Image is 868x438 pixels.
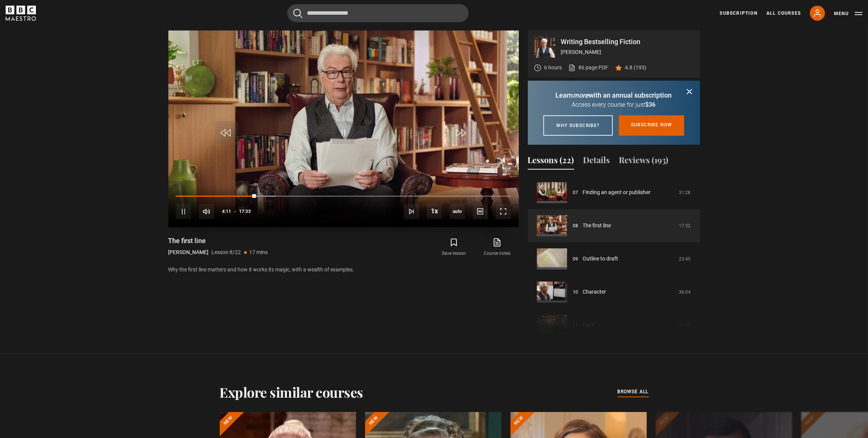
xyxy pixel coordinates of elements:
span: 4:11 [222,205,231,218]
span: browse all [618,388,649,395]
button: Reviews (193) [619,154,669,170]
button: Lessons (22) [528,154,574,170]
p: Access every course for just [537,100,691,109]
span: - [234,209,236,214]
a: Subscription [720,10,757,17]
p: Learn with an annual subscription [537,90,691,100]
video-js: Video Player [168,31,519,227]
span: $36 [646,101,656,108]
i: more [573,91,589,99]
h1: The first line [168,236,268,245]
p: Why the first line matters and how it works its magic, with a wealth of examples. [168,266,519,274]
p: Writing Bestselling Fiction [561,38,694,45]
a: Why subscribe? [543,115,613,136]
span: 17:33 [239,205,251,218]
div: Current quality: 720p [450,204,465,219]
span: auto [450,204,465,219]
a: Course notes [475,236,518,258]
svg: BBC Maestro [6,6,36,21]
a: Character [583,288,606,296]
button: Next Lesson [404,204,419,219]
a: Finding an agent or publisher [583,188,651,196]
h2: Explore similar courses [220,384,364,400]
p: [PERSON_NAME] [561,48,694,56]
p: 17 mins [250,248,268,256]
button: Details [583,154,610,170]
button: Toggle navigation [834,10,862,17]
button: Mute [199,204,214,219]
button: Captions [473,204,488,219]
p: Lesson 8/22 [212,248,241,256]
p: 6 hours [544,64,562,72]
p: 4.8 (193) [625,64,647,72]
a: browse all [618,388,649,396]
button: Fullscreen [496,204,511,219]
input: Search [287,4,469,22]
div: Progress Bar [176,196,510,197]
button: Submit the search query [293,9,302,18]
button: Save lesson [432,236,475,258]
p: [PERSON_NAME] [168,248,209,256]
a: All Courses [766,10,801,17]
a: Subscribe now [619,115,685,136]
a: Outline to draft [583,255,618,263]
a: The first line [583,222,611,230]
button: Playback Rate [427,204,442,219]
button: Pause [176,204,191,219]
a: 86 page PDF [568,64,609,72]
